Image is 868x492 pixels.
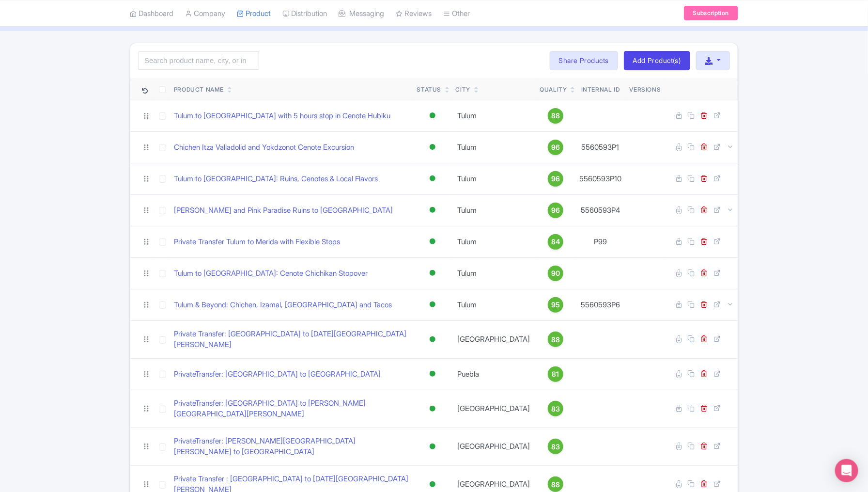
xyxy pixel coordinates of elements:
[174,174,378,185] a: Tulum to [GEOGRAPHIC_DATA]: Ruins, Cenotes & Local Flavors
[552,369,559,380] span: 81
[174,85,224,94] div: Product Name
[452,390,536,428] td: [GEOGRAPHIC_DATA]
[551,268,560,279] span: 90
[540,366,572,382] a: 81
[452,358,536,390] td: Puebla
[540,108,572,124] a: 88
[452,320,536,358] td: [GEOGRAPHIC_DATA]
[452,257,536,289] td: Tulum
[428,440,437,454] div: Active
[540,401,572,416] a: 83
[551,142,560,153] span: 96
[428,477,437,492] div: Active
[174,398,409,420] a: PrivateTransfer: [GEOGRAPHIC_DATA] to [PERSON_NAME][GEOGRAPHIC_DATA][PERSON_NAME]
[428,109,437,123] div: Active
[575,131,626,163] td: 5560593P1
[428,402,437,416] div: Active
[551,205,560,216] span: 96
[428,333,437,347] div: Active
[540,439,572,454] a: 83
[452,100,536,131] td: Tulum
[174,237,340,248] a: Private Transfer Tulum to Merida with Flexible Stops
[626,78,665,100] th: Versions
[174,205,393,216] a: [PERSON_NAME] and Pink Paradise Ruins to [GEOGRAPHIC_DATA]
[452,163,536,194] td: Tulum
[551,111,560,121] span: 88
[551,334,560,345] span: 88
[540,476,572,492] a: 88
[174,142,354,153] a: Chichen Itza Valladolid and Yokdzonot Cenote Excursion
[540,332,572,347] a: 88
[575,289,626,320] td: 5560593P6
[540,203,572,218] a: 96
[575,226,626,257] td: P99
[835,459,858,482] div: Open Intercom Messenger
[540,297,572,313] a: 95
[428,140,437,154] div: Active
[174,111,390,122] a: Tulum to [GEOGRAPHIC_DATA] with 5 hours stop in Cenote Hubiku
[551,174,560,184] span: 96
[428,367,437,381] div: Active
[551,479,560,490] span: 88
[174,268,368,279] a: Tulum to [GEOGRAPHIC_DATA]: Cenote Chichikan Stopover
[684,6,738,20] a: Subscription
[452,289,536,320] td: Tulum
[138,51,259,70] input: Search product name, city, or interal id
[551,404,560,414] span: 83
[575,163,626,194] td: 5560593P10
[428,266,437,280] div: Active
[551,237,560,247] span: 84
[174,369,381,380] a: PrivateTransfer: [GEOGRAPHIC_DATA] to [GEOGRAPHIC_DATA]
[551,442,560,452] span: 83
[428,298,437,312] div: Active
[174,436,409,458] a: PrivateTransfer: [PERSON_NAME][GEOGRAPHIC_DATA][PERSON_NAME] to [GEOGRAPHIC_DATA]
[624,51,690,70] a: Add Product(s)
[452,226,536,257] td: Tulum
[417,85,442,94] div: Status
[575,194,626,226] td: 5560593P4
[540,140,572,155] a: 96
[540,171,572,187] a: 96
[551,300,560,310] span: 95
[428,203,437,217] div: Active
[452,428,536,465] td: [GEOGRAPHIC_DATA]
[456,85,470,94] div: City
[452,194,536,226] td: Tulum
[452,131,536,163] td: Tulum
[540,234,572,250] a: 84
[428,172,437,186] div: Active
[575,78,626,100] th: Internal ID
[550,51,618,70] a: Share Products
[540,266,572,281] a: 90
[174,329,409,350] a: Private Transfer: [GEOGRAPHIC_DATA] to [DATE][GEOGRAPHIC_DATA][PERSON_NAME]
[174,300,392,311] a: Tulum & Beyond: Chichen, Izamal, [GEOGRAPHIC_DATA] and Tacos
[540,85,567,94] div: Quality
[428,235,437,249] div: Active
